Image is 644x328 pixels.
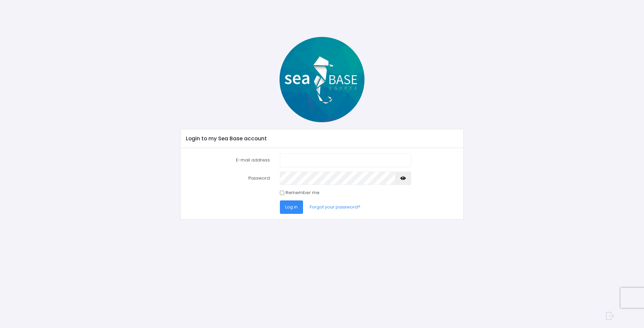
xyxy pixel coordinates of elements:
[310,204,360,210] font: Forgot your password?
[186,135,267,142] font: Login to my Sea Base account
[285,204,298,210] font: Log in
[304,200,366,214] a: Forgot your password?
[236,157,270,163] font: E-mail address
[248,175,270,181] font: Password
[280,200,303,214] button: Log in
[286,189,319,196] font: Remember me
